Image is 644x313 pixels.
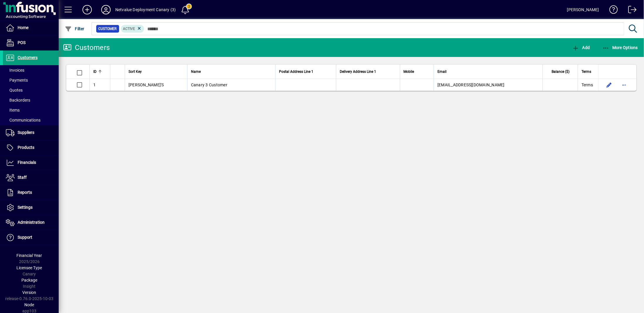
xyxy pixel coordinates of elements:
[404,68,414,75] span: Mobile
[6,88,23,92] span: Quotes
[6,68,24,73] span: Invoices
[191,68,201,75] span: Name
[404,68,430,75] div: Mobile
[437,68,539,75] div: Email
[601,42,640,53] button: More Options
[3,85,59,95] a: Quotes
[605,1,618,20] a: Knowledge Base
[3,36,59,50] a: POS
[115,5,176,14] div: Netvalue Deployment Canary (3)
[6,78,28,83] span: Payments
[93,83,96,87] span: 1
[582,82,593,88] span: Terms
[191,68,272,75] div: Name
[3,170,59,185] a: Staff
[3,105,59,115] a: Items
[3,75,59,85] a: Payments
[65,26,84,31] span: Filter
[17,253,42,258] span: Financial Year
[17,265,42,270] span: Licensee Type
[582,68,591,75] span: Terms
[123,27,135,31] span: Active
[3,21,59,35] a: Home
[279,68,313,75] span: Postal Address Line 1
[6,108,20,112] span: Items
[620,80,629,90] button: More options
[121,25,144,33] mat-chip: Activation Status: Active
[437,83,505,87] span: [EMAIL_ADDRESS][DOMAIN_NAME]
[3,115,59,125] a: Communications
[437,68,447,75] span: Email
[6,98,30,102] span: Backorders
[21,278,37,282] span: Package
[624,1,637,20] a: Logout
[18,145,34,150] span: Products
[18,175,27,180] span: Staff
[191,83,227,87] span: Canary 3 Customer
[3,65,59,75] a: Invoices
[3,230,59,245] a: Support
[78,4,97,15] button: Add
[3,155,59,170] a: Financials
[93,68,97,75] span: ID
[571,42,591,53] button: Add
[6,118,40,122] span: Communications
[18,40,26,45] span: POS
[18,235,32,240] span: Support
[340,68,376,75] span: Delivery Address Line 1
[18,25,28,30] span: Home
[18,130,34,135] span: Suppliers
[129,83,164,87] span: [PERSON_NAME]'S
[99,26,117,32] span: Customer
[567,5,599,14] div: [PERSON_NAME]
[18,160,36,165] span: Financials
[23,290,36,295] span: Version
[546,68,575,75] div: Balance ($)
[572,45,590,50] span: Add
[18,55,38,60] span: Customers
[3,140,59,155] a: Products
[3,95,59,105] a: Backorders
[97,4,115,15] button: Profile
[63,43,110,52] div: Customers
[18,205,33,210] span: Settings
[18,220,45,225] span: Administration
[3,125,59,140] a: Suppliers
[3,185,59,200] a: Reports
[25,302,34,307] span: Node
[602,45,638,50] span: More Options
[63,23,86,34] button: Filter
[93,68,107,75] div: ID
[3,215,59,230] a: Administration
[18,190,32,195] span: Reports
[3,200,59,215] a: Settings
[604,80,614,90] button: Edit
[552,68,569,75] span: Balance ($)
[129,68,142,75] span: Sort Key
